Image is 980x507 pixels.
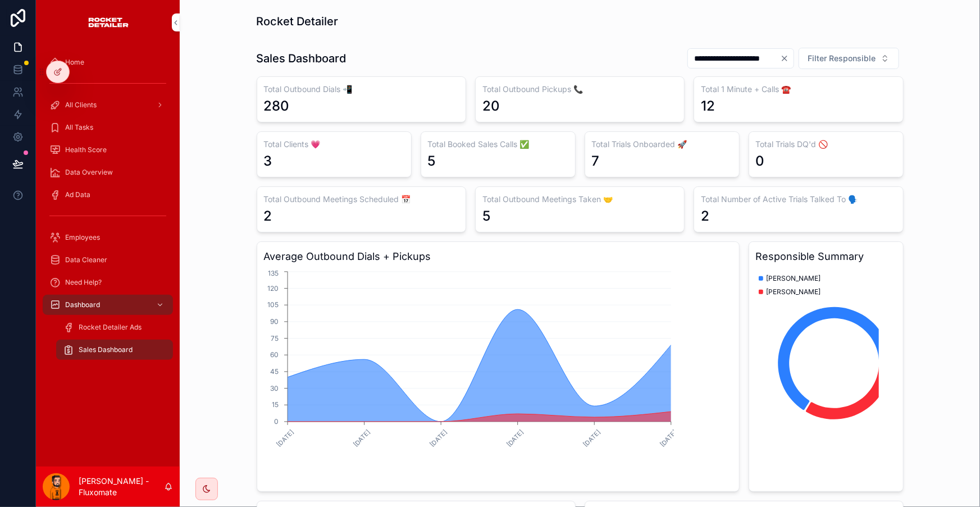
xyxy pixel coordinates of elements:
span: Ad Data [65,190,90,199]
h3: Total Number of Active Trials Talked To 🗣️ [701,194,896,205]
h3: Responsible Summary [756,249,896,264]
h3: Total Outbound Dials 📲 [264,84,459,95]
h3: Total Booked Sales Calls ✅ [428,139,568,150]
a: Ad Data [43,185,173,205]
h3: Total Outbound Pickups 📞 [482,84,677,95]
span: Need Help? [65,278,102,287]
text: [DATE] [428,428,448,449]
div: 20 [482,97,500,115]
h3: Total Outbound Meetings Taken 🤝 [482,194,677,205]
h1: Sales Dashboard [257,51,347,66]
div: 12 [701,97,715,115]
h3: Total Outbound Meetings Scheduled 📅 [264,194,459,205]
tspan: 15 [272,401,279,409]
div: 280 [264,97,290,115]
tspan: 135 [268,269,279,277]
span: Data Cleaner [65,255,107,264]
button: Select Button [799,48,899,69]
text: [DATE] [275,428,295,449]
div: 5 [428,152,436,170]
span: Health Score [65,145,107,154]
h3: Total Trials DQ'd 🚫 [756,139,896,150]
span: Filter Responsible [808,53,876,64]
a: Dashboard [43,295,173,315]
h1: Rocket Detailer [257,13,339,29]
h3: Total Clients 💗 [264,139,404,150]
span: Home [65,58,84,67]
a: Rocket Detailer Ads [56,317,173,337]
tspan: 30 [270,384,279,392]
div: 7 [592,152,600,170]
p: [PERSON_NAME] - Fluxomate [79,476,164,498]
span: Dashboard [65,300,100,309]
div: 2 [264,207,272,225]
tspan: 120 [267,284,279,293]
span: Employees [65,233,100,242]
div: 2 [701,207,709,225]
a: Data Overview [43,162,173,182]
a: Home [43,52,173,72]
div: 0 [756,152,765,170]
tspan: 90 [270,317,279,326]
tspan: 75 [271,334,279,342]
h3: Total Trials Onboarded 🚀 [592,139,732,150]
span: Rocket Detailer Ads [79,323,142,332]
text: [DATE] [581,428,601,449]
img: App logo [87,13,129,31]
a: All Tasks [43,117,173,138]
div: 5 [482,207,490,225]
a: Need Help? [43,272,173,293]
div: scrollable content [36,45,180,373]
div: chart [264,269,732,485]
tspan: 0 [274,417,279,426]
button: Clear [780,54,794,63]
a: Data Cleaner [43,250,173,270]
a: Health Score [43,140,173,160]
a: Employees [43,227,173,248]
span: All Tasks [65,123,93,132]
text: [DATE] [352,428,372,449]
h3: Total 1 Minute + Calls ☎️ [701,84,896,95]
tspan: 45 [270,367,279,376]
div: chart [756,269,896,485]
text: [DATE] [505,428,525,449]
tspan: 60 [270,351,279,359]
text: [DATE] [658,428,678,449]
div: 3 [264,152,272,170]
span: Data Overview [65,168,113,177]
a: All Clients [43,95,173,115]
span: [PERSON_NAME] [767,287,821,296]
span: [PERSON_NAME] [767,274,821,283]
tspan: 105 [267,301,279,309]
h3: Average Outbound Dials + Pickups [264,249,732,264]
span: All Clients [65,101,97,109]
